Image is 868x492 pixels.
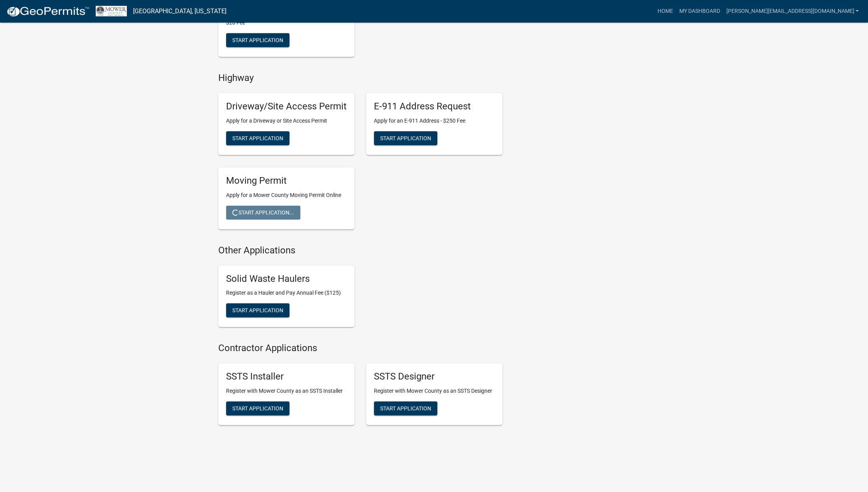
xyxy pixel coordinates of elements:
[232,209,294,215] span: Start Application...
[133,5,226,18] a: [GEOGRAPHIC_DATA], [US_STATE]
[96,6,127,16] img: Mower County, Minnesota
[374,117,494,125] p: Apply for an E-911 Address - $250 Fee
[226,289,347,297] p: Register as a Hauler and Pay Annual Fee ($125)
[676,4,723,19] a: My Dashboard
[218,343,502,431] wm-workflow-list-section: Contractor Applications
[232,307,283,313] span: Start Application
[226,175,347,186] h5: Moving Permit
[226,191,347,199] p: Apply for a Mower County Moving Permit Online
[226,33,289,47] button: Start Application
[374,387,494,395] p: Register with Mower County as an SSTS Designer
[654,4,676,19] a: Home
[226,303,289,317] button: Start Application
[232,37,283,43] span: Start Application
[374,101,494,112] h5: E-911 Address Request
[226,101,347,112] h5: Driveway/Site Access Permit
[226,117,347,125] p: Apply for a Driveway or Site Access Permit
[218,245,502,334] wm-workflow-list-section: Other Applications
[232,135,283,141] span: Start Application
[218,72,502,84] h4: Highway
[374,371,494,382] h5: SSTS Designer
[226,131,289,145] button: Start Application
[232,405,283,411] span: Start Application
[380,405,431,411] span: Start Application
[723,4,862,19] a: [PERSON_NAME][EMAIL_ADDRESS][DOMAIN_NAME]
[226,387,347,395] p: Register with Mower County as an SSTS Installer
[226,371,347,382] h5: SSTS Installer
[226,273,347,285] h5: Solid Waste Haulers
[380,135,431,141] span: Start Application
[226,401,289,415] button: Start Application
[218,245,502,256] h4: Other Applications
[226,206,300,220] button: Start Application...
[374,131,437,145] button: Start Application
[374,401,437,415] button: Start Application
[218,343,502,354] h4: Contractor Applications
